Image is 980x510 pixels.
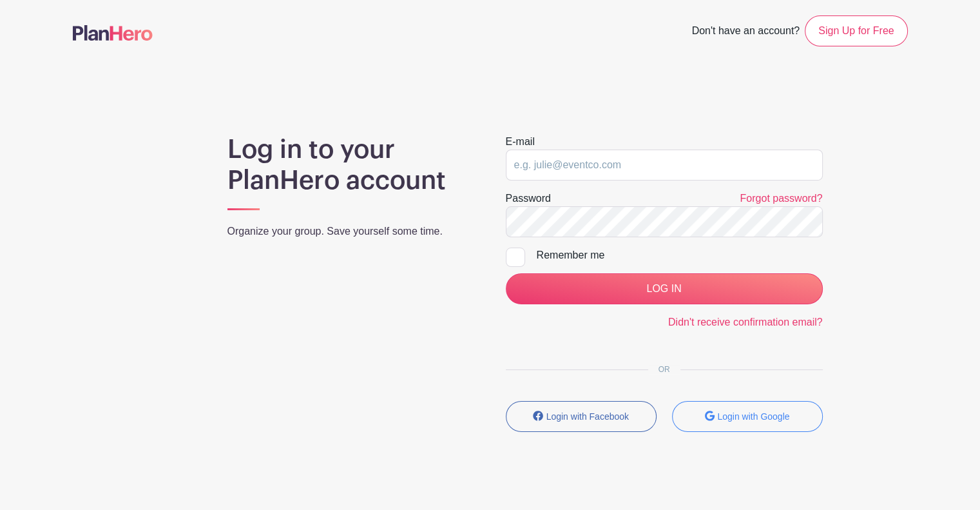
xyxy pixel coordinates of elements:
input: LOG IN [506,273,823,304]
h1: Log in to your PlanHero account [227,134,475,196]
a: Sign Up for Free [805,15,907,46]
label: Password [506,191,551,206]
small: Login with Google [717,411,789,422]
p: Organize your group. Save yourself some time. [227,224,475,239]
label: E-mail [506,134,535,150]
a: Didn't receive confirmation email? [668,317,823,328]
span: Don't have an account? [691,18,800,46]
div: Remember me [537,248,823,263]
a: Forgot password? [740,193,822,204]
img: logo-507f7623f17ff9eddc593b1ce0a138ce2505c220e1c5a4e2b4648c50719b7d32.svg [73,25,153,41]
small: Login with Facebook [546,411,629,422]
input: e.g. julie@eventco.com [506,150,823,181]
button: Login with Facebook [506,401,657,432]
button: Login with Google [672,401,823,432]
span: OR [648,365,680,374]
